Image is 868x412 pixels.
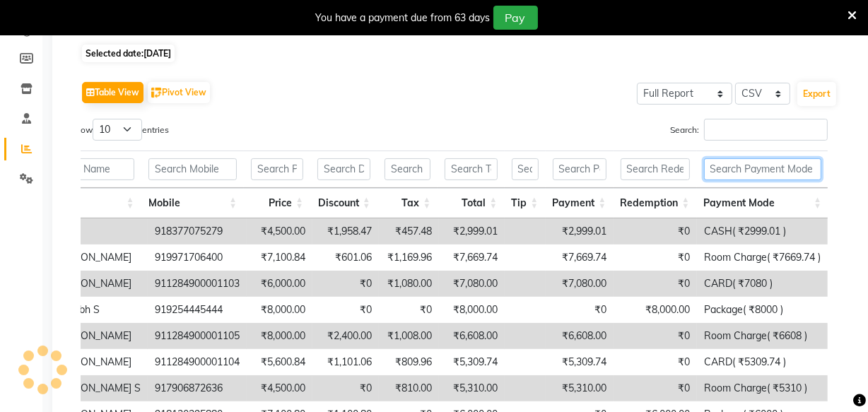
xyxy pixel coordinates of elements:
[704,119,828,141] input: Search:
[697,218,828,245] td: CASH( ₹2999.01 )
[93,119,142,141] select: Showentries
[45,218,148,245] td: Arjun
[82,45,175,62] span: Selected date:
[71,119,169,141] label: Show entries
[697,349,828,375] td: CARD( ₹5309.74 )
[45,349,148,375] td: [PERSON_NAME]
[45,245,148,271] td: [PERSON_NAME]
[247,349,312,375] td: ₹5,600.84
[614,297,697,323] td: ₹8,000.00
[316,11,491,25] div: You have a payment due from 63 days
[546,271,614,297] td: ₹7,080.00
[247,323,312,349] td: ₹8,000.00
[697,188,829,218] th: Payment Mode: activate to sort column ascending
[439,245,505,271] td: ₹7,669.74
[148,245,247,271] td: 919971706400
[379,323,439,349] td: ₹1,008.00
[546,375,614,401] td: ₹5,310.00
[317,158,370,180] input: Search Discount
[697,375,828,401] td: Room Charge( ₹5310 )
[439,218,505,245] td: ₹2,999.01
[141,188,244,218] th: Mobile: activate to sort column ascending
[546,245,614,271] td: ₹7,669.74
[247,271,312,297] td: ₹6,000.00
[670,119,828,141] label: Search:
[247,218,312,245] td: ₹4,500.00
[42,158,134,180] input: Search Name
[614,323,697,349] td: ₹0
[505,188,546,218] th: Tip: activate to sort column ascending
[385,158,431,180] input: Search Tax
[312,323,379,349] td: ₹2,400.00
[244,188,310,218] th: Price: activate to sort column ascending
[247,375,312,401] td: ₹4,500.00
[45,271,148,297] td: [PERSON_NAME]
[312,297,379,323] td: ₹0
[148,82,210,103] button: Pivot View
[82,82,143,103] button: Table View
[614,375,697,401] td: ₹0
[148,349,247,375] td: 911284900001104
[614,349,697,375] td: ₹0
[546,297,614,323] td: ₹0
[379,271,439,297] td: ₹1,080.00
[614,218,697,245] td: ₹0
[438,188,504,218] th: Total: activate to sort column ascending
[697,271,828,297] td: CARD( ₹7080 )
[312,375,379,401] td: ₹0
[312,349,379,375] td: ₹1,101.06
[148,375,247,401] td: 917906872636
[439,271,505,297] td: ₹7,080.00
[45,375,148,401] td: [PERSON_NAME] S
[312,271,379,297] td: ₹0
[614,188,697,218] th: Redemption: activate to sort column ascending
[445,158,497,180] input: Search Total
[697,245,828,271] td: Room Charge( ₹7669.74 )
[614,271,697,297] td: ₹0
[697,323,828,349] td: Room Charge( ₹6608 )
[310,188,377,218] th: Discount: activate to sort column ascending
[546,349,614,375] td: ₹5,309.74
[312,218,379,245] td: ₹1,958.47
[379,297,439,323] td: ₹0
[148,158,237,180] input: Search Mobile
[546,323,614,349] td: ₹6,608.00
[621,158,690,180] input: Search Redemption
[143,48,171,59] span: [DATE]
[377,188,438,218] th: Tax: activate to sort column ascending
[35,188,141,218] th: Name: activate to sort column ascending
[439,375,505,401] td: ₹5,310.00
[379,349,439,375] td: ₹809.96
[512,158,539,180] input: Search Tip
[247,245,312,271] td: ₹7,100.84
[148,297,247,323] td: 919254445444
[148,271,247,297] td: 911284900001103
[247,297,312,323] td: ₹8,000.00
[553,158,606,180] input: Search Payment
[251,158,303,180] input: Search Price
[546,218,614,245] td: ₹2,999.01
[614,245,697,271] td: ₹0
[151,88,162,98] img: pivot.png
[797,82,836,106] button: Export
[45,323,148,349] td: [PERSON_NAME]
[439,323,505,349] td: ₹6,608.00
[379,245,439,271] td: ₹1,169.96
[379,375,439,401] td: ₹810.00
[697,297,828,323] td: Package( ₹8000 )
[546,188,614,218] th: Payment: activate to sort column ascending
[148,218,247,245] td: 918377075279
[704,158,822,180] input: Search Payment Mode
[493,6,538,30] button: Pay
[45,297,148,323] td: Saurabh S
[148,323,247,349] td: 911284900001105
[439,349,505,375] td: ₹5,309.74
[439,297,505,323] td: ₹8,000.00
[379,218,439,245] td: ₹457.48
[312,245,379,271] td: ₹601.06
